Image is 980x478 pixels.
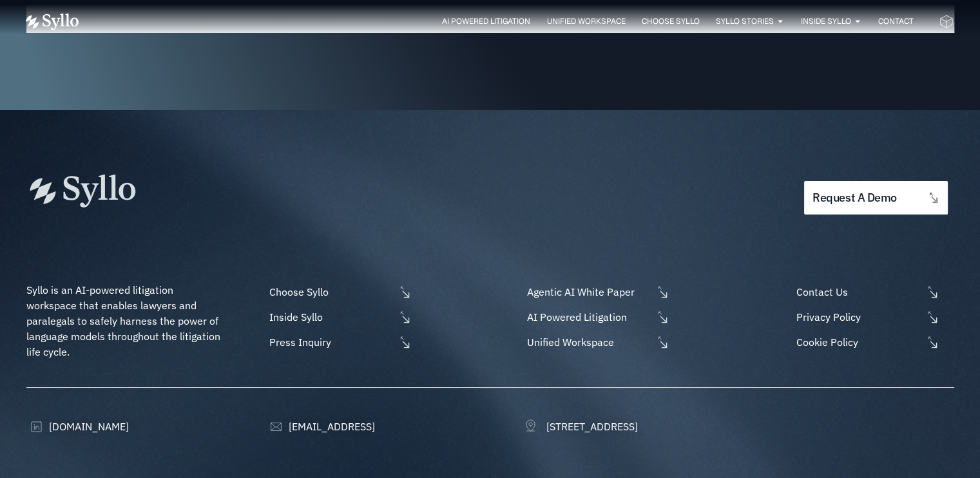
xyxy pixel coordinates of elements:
[266,309,395,325] span: Inside Syllo
[266,309,412,325] a: Inside Syllo
[546,15,625,27] a: Unified Workspace
[266,284,412,300] a: Choose Syllo
[524,309,653,325] span: AI Powered Litigation
[793,334,954,350] a: Cookie Policy
[524,334,653,350] span: Unified Workspace
[793,309,954,325] a: Privacy Policy
[26,419,129,434] a: [DOMAIN_NAME]
[804,181,947,215] a: request a demo
[793,309,922,325] span: Privacy Policy
[104,15,913,28] div: Menu Toggle
[285,419,375,434] span: [EMAIL_ADDRESS]
[812,192,896,204] span: request a demo
[104,15,913,28] nav: Menu
[524,309,669,325] a: AI Powered Litigation
[524,419,638,434] a: [STREET_ADDRESS]
[793,334,922,350] span: Cookie Policy
[266,284,395,300] span: Choose Syllo
[800,15,850,27] a: Inside Syllo
[715,15,773,27] a: Syllo Stories
[641,15,699,27] a: Choose Syllo
[442,15,530,27] a: AI Powered Litigation
[793,284,954,300] a: Contact Us
[793,284,922,300] span: Contact Us
[524,334,669,350] a: Unified Workspace
[266,334,395,350] span: Press Inquiry
[266,419,375,434] a: [EMAIL_ADDRESS]
[878,15,913,27] a: Contact
[26,283,223,358] span: Syllo is an AI-powered litigation workspace that enables lawyers and paralegals to safely harness...
[26,14,79,30] img: Vector
[524,284,669,300] a: Agentic AI White Paper
[46,419,129,434] span: [DOMAIN_NAME]
[524,284,653,300] span: Agentic AI White Paper
[543,419,638,434] span: [STREET_ADDRESS]
[266,334,412,350] a: Press Inquiry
